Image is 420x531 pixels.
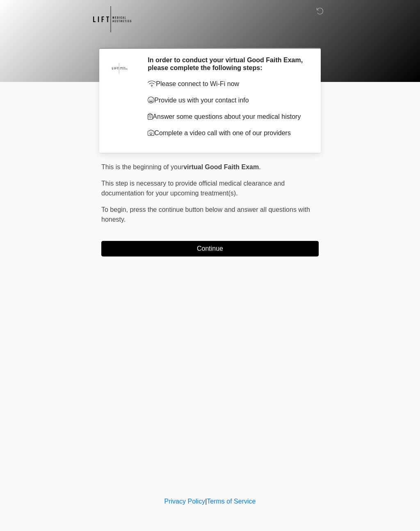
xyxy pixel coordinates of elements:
[148,79,306,89] p: Please connect to Wi-Fi now
[93,6,131,32] img: Lift Medical Aesthetics Logo
[101,241,319,256] button: Continue
[183,163,259,170] strong: virtual Good Faith Exam
[101,206,310,223] span: press the continue button below and answer all questions with honesty.
[164,498,205,505] a: Privacy Policy
[207,498,256,505] a: Terms of Service
[101,206,130,213] span: To begin,
[205,498,207,505] a: |
[148,95,306,105] p: Provide us with your contact info
[148,128,306,138] p: Complete a video call with one of our providers
[107,56,132,81] img: Agent Avatar
[101,180,285,197] span: This step is necessary to provide official medical clearance and documentation for your upcoming ...
[101,163,183,170] span: This is the beginning of your
[148,56,306,72] h2: In order to conduct your virtual Good Faith Exam, please complete the following steps:
[259,163,260,170] span: .
[148,112,306,122] p: Answer some questions about your medical history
